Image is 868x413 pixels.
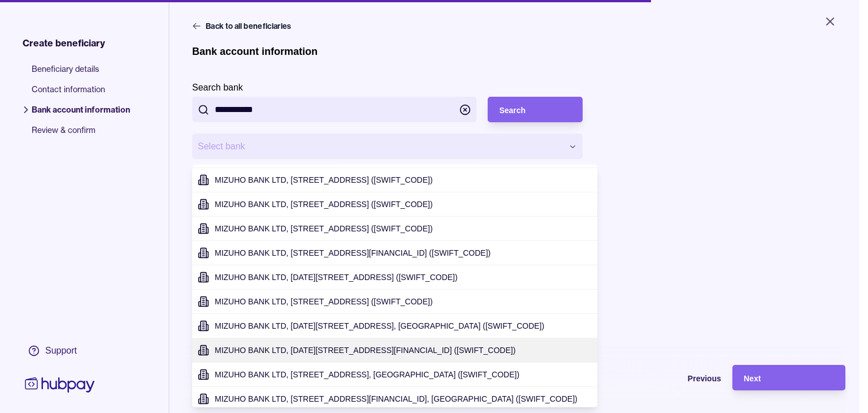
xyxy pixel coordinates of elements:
[744,374,761,383] span: Next
[215,175,433,184] span: MIZUHO BANK LTD, [STREET_ADDRESS] ([SWIFT_CODE])
[215,248,491,257] span: MIZUHO BANK LTD, [STREET_ADDRESS][FINANCIAL_ID] ([SWIFT_CODE])
[215,224,433,233] span: MIZUHO BANK LTD, [STREET_ADDRESS] ([SWIFT_CODE])
[215,273,458,282] span: MIZUHO BANK LTD, [DATE][STREET_ADDRESS] ([SWIFT_CODE])
[215,346,515,355] span: MIZUHO BANK LTD, [DATE][STREET_ADDRESS][FINANCIAL_ID] ([SWIFT_CODE])
[215,200,433,209] span: MIZUHO BANK LTD, [STREET_ADDRESS] ([SWIFT_CODE])
[215,370,519,379] span: MIZUHO BANK LTD, [STREET_ADDRESS], [GEOGRAPHIC_DATA] ([SWIFT_CODE])
[215,321,544,330] span: MIZUHO BANK LTD, [DATE][STREET_ADDRESS], [GEOGRAPHIC_DATA] ([SWIFT_CODE])
[688,374,721,383] span: Previous
[215,297,433,306] span: MIZUHO BANK LTD, [STREET_ADDRESS] ([SWIFT_CODE])
[215,394,578,403] span: MIZUHO BANK LTD, [STREET_ADDRESS][FINANCIAL_ID], [GEOGRAPHIC_DATA] ([SWIFT_CODE])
